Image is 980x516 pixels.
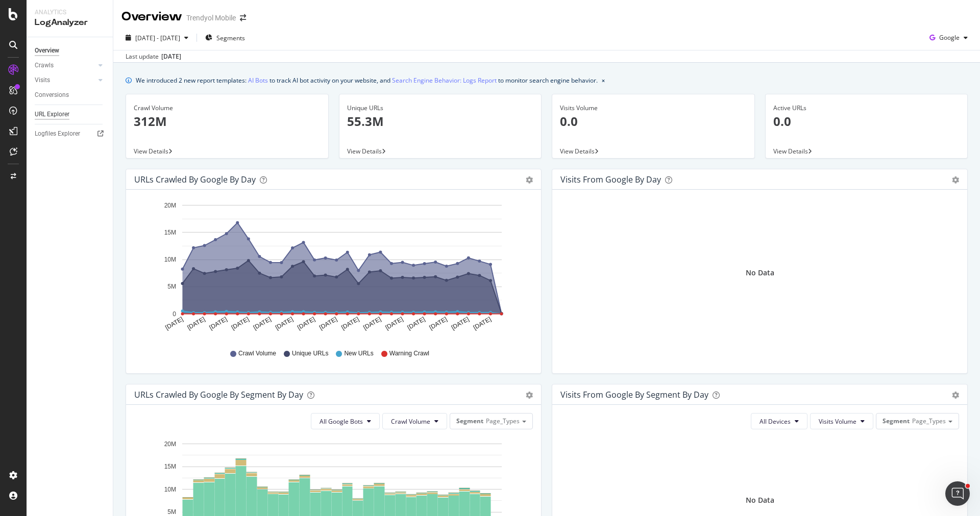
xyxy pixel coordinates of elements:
div: [DATE] [161,52,181,61]
div: info banner [126,75,968,86]
button: All Devices [751,413,807,429]
text: 15M [164,229,176,236]
span: Segment [883,417,910,425]
text: 20M [164,202,176,209]
a: Conversions [35,90,106,100]
div: We introduced 2 new report templates: to track AI bot activity on your website, and to monitor se... [136,75,598,86]
div: Analytics [35,8,105,17]
div: Visits [35,75,50,86]
span: All Devices [759,417,791,426]
div: LogAnalyzer [35,17,105,29]
text: [DATE] [384,316,404,331]
span: Visits Volume [819,417,856,426]
text: [DATE] [428,316,449,331]
div: Last update [126,52,181,61]
a: Search Engine Behavior: Logs Report [392,75,497,86]
text: [DATE] [230,316,251,331]
span: New URLs [344,349,373,358]
text: [DATE] [340,316,360,331]
div: gear [952,176,959,184]
span: Page_Types [486,417,520,425]
button: Google [925,30,972,46]
iframe: Intercom live chat [945,481,970,506]
div: No Data [746,495,774,505]
svg: A chart. [134,198,533,340]
span: View Details [560,147,595,156]
span: Segment [456,417,483,425]
button: Crawl Volume [382,413,447,429]
div: Visits from Google by day [560,174,661,185]
text: 5M [167,283,176,291]
div: Overview [121,8,182,25]
text: 20M [164,441,176,448]
span: View Details [347,147,382,156]
div: Trendyol Mobile [186,13,236,23]
text: [DATE] [274,316,295,331]
text: 10M [164,256,176,263]
button: [DATE] - [DATE] [121,30,192,46]
a: Overview [35,45,106,56]
p: 55.3M [347,113,534,130]
button: close banner [599,73,607,88]
div: Logfiles Explorer [35,128,80,139]
text: 5M [167,508,176,515]
a: Logfiles Explorer [35,128,106,139]
span: View Details [134,147,168,156]
a: AI Bots [248,75,268,86]
a: Crawls [35,60,95,71]
text: [DATE] [450,316,471,331]
button: Visits Volume [810,413,873,429]
div: URL Explorer [35,109,69,120]
text: [DATE] [362,316,382,331]
text: [DATE] [296,316,316,331]
text: [DATE] [318,316,338,331]
span: Page_Types [912,417,946,425]
text: [DATE] [252,316,273,331]
div: Crawl Volume [134,104,321,113]
p: 0.0 [560,113,747,130]
div: gear [526,176,533,184]
span: [DATE] - [DATE] [135,34,180,42]
div: Visits from Google By Segment By Day [560,390,708,400]
button: Segments [201,30,249,46]
div: No Data [746,268,774,278]
span: Crawl Volume [238,349,276,358]
div: Crawls [35,60,54,71]
a: URL Explorer [35,109,106,120]
p: 0.0 [773,113,960,130]
div: Visits Volume [560,104,747,113]
div: URLs Crawled by Google By Segment By Day [134,390,303,400]
div: gear [526,392,533,399]
div: Unique URLs [347,104,534,113]
span: View Details [773,147,808,156]
div: arrow-right-arrow-left [240,14,246,21]
text: [DATE] [208,316,229,331]
text: 0 [173,311,176,318]
text: [DATE] [406,316,427,331]
text: [DATE] [164,316,184,331]
span: Segments [216,34,245,42]
p: 312M [134,113,321,130]
a: Visits [35,75,95,86]
span: Google [939,33,960,42]
div: Overview [35,45,59,56]
div: gear [952,392,959,399]
span: All Google Bots [320,417,363,426]
div: Active URLs [773,104,960,113]
button: All Google Bots [311,413,380,429]
text: 10M [164,486,176,493]
div: URLs Crawled by Google by day [134,174,256,185]
text: [DATE] [186,316,206,331]
span: Unique URLs [292,349,328,358]
span: Crawl Volume [391,417,430,426]
span: Warning Crawl [389,349,429,358]
text: [DATE] [472,316,493,331]
text: 15M [164,463,176,470]
div: Conversions [35,90,69,100]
